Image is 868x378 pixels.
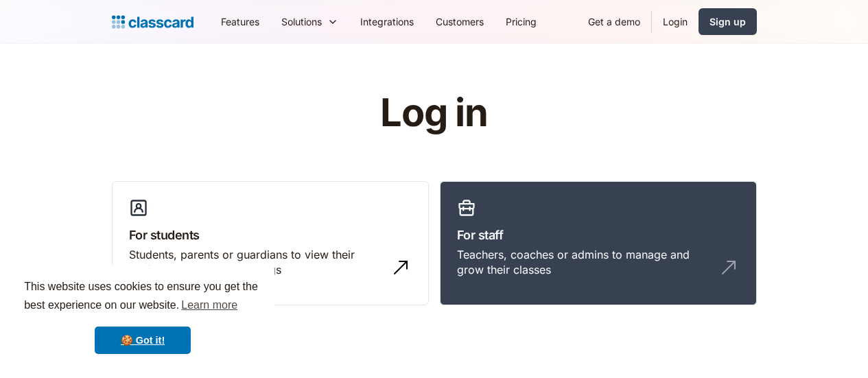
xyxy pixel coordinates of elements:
div: Solutions [270,6,349,37]
a: Get a demo [577,6,651,37]
a: For staffTeachers, coaches or admins to manage and grow their classes [440,181,757,306]
div: Sign up [709,14,746,29]
div: Teachers, coaches or admins to manage and grow their classes [457,247,712,278]
div: Students, parents or guardians to view their profile and manage bookings [129,247,384,278]
a: Sign up [699,8,757,35]
a: dismiss cookie message [95,327,191,354]
div: Solutions [281,14,322,29]
span: This website uses cookies to ensure you get the best experience on our website. [24,279,261,316]
a: Login [652,6,699,37]
a: Pricing [495,6,548,37]
a: Features [210,6,270,37]
a: Logo [112,12,193,32]
a: For studentsStudents, parents or guardians to view their profile and manage bookings [112,181,429,306]
a: Customers [425,6,495,37]
a: Integrations [349,6,425,37]
a: learn more about cookies [179,295,239,316]
h1: Log in [216,92,652,134]
div: cookieconsent [11,265,274,367]
h3: For staff [457,226,740,244]
h3: For students [129,226,412,244]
